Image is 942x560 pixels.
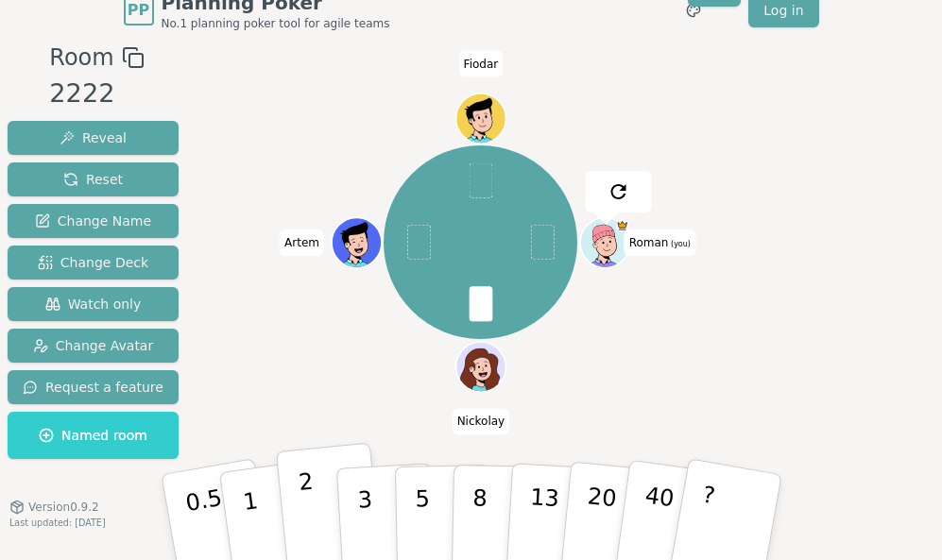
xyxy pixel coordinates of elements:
button: Reveal [8,121,179,155]
span: Watch only [45,295,142,314]
span: Named room [39,426,147,445]
img: reset [607,180,629,203]
span: Click to change your name [459,50,504,76]
button: Change Avatar [8,329,179,363]
button: Reset [8,162,179,196]
button: Request a feature [8,370,179,404]
span: Version 0.9.2 [28,500,99,515]
span: Click to change your name [625,229,695,256]
span: Reset [63,170,123,189]
span: Click to change your name [280,229,324,256]
span: Request a feature [23,378,163,397]
span: No.1 planning poker tool for agile teams [162,16,390,31]
button: Named room [8,412,179,459]
span: Roman is the host [616,219,628,231]
button: Change Deck [8,246,179,280]
button: Version0.9.2 [9,500,99,515]
span: Reveal [60,128,127,147]
button: Watch only [8,287,179,321]
span: Change Deck [38,253,148,272]
span: Last updated: [DATE] [9,518,106,528]
span: Change Avatar [33,336,154,355]
span: (you) [668,240,691,248]
button: Click to change your avatar [582,219,629,266]
button: Change Name [8,204,179,238]
div: 2222 [49,75,144,113]
span: Room [49,41,113,75]
span: Change Name [35,212,151,230]
span: Click to change your name [453,408,510,434]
